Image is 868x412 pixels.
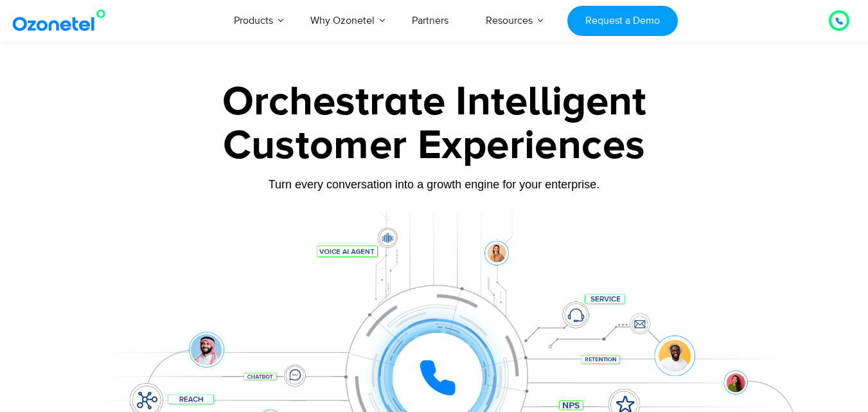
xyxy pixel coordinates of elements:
[33,82,836,123] div: Orchestrate Intelligent
[567,6,677,36] a: Request a Demo
[33,177,836,192] div: Turn every conversation into a growth engine for your enterprise.
[33,115,836,177] div: Customer Experiences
